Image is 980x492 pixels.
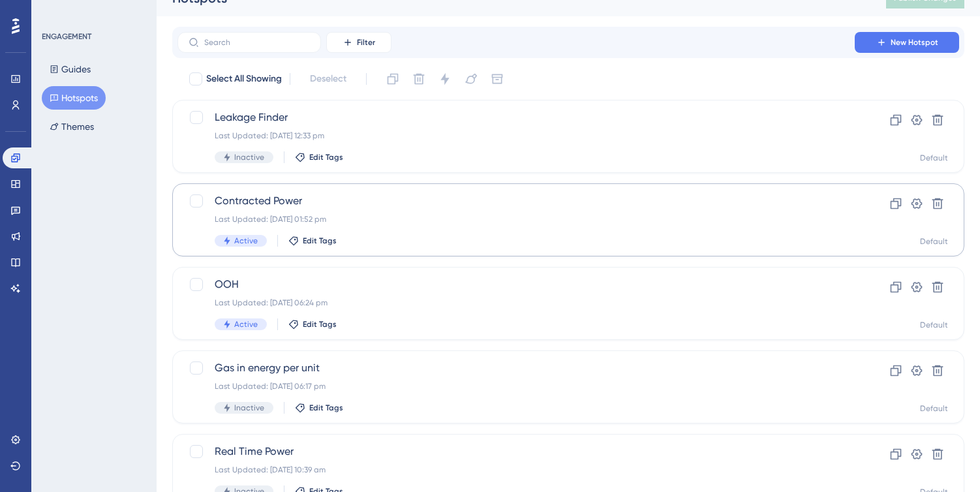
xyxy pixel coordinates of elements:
div: Default [920,153,948,163]
span: Edit Tags [303,319,337,330]
div: Last Updated: [DATE] 12:33 pm [215,131,818,141]
button: Themes [42,115,102,138]
span: Leakage Finder [215,110,818,125]
span: Deselect [310,71,346,87]
button: Edit Tags [288,236,337,246]
button: Hotspots [42,86,106,110]
span: Select All Showing [206,71,282,87]
span: OOH [215,277,818,292]
button: Filter [326,32,391,53]
span: Real Time Power [215,444,818,459]
span: Gas in energy per unit [215,360,818,376]
span: Edit Tags [309,152,343,162]
button: New Hotspot [855,32,959,53]
div: Last Updated: [DATE] 01:52 pm [215,214,818,224]
span: New Hotspot [891,37,938,48]
button: Guides [42,57,99,81]
button: Edit Tags [295,403,343,413]
span: Active [234,236,258,246]
button: Edit Tags [288,319,337,330]
input: Search [204,38,310,47]
span: Contracted Power [215,193,818,209]
div: ENGAGEMENT [42,31,91,42]
span: Edit Tags [303,236,337,246]
button: Edit Tags [295,152,343,162]
div: Last Updated: [DATE] 10:39 am [215,465,818,475]
span: Edit Tags [309,403,343,413]
span: Inactive [234,152,264,162]
div: Last Updated: [DATE] 06:24 pm [215,298,818,308]
div: Default [920,320,948,330]
div: Last Updated: [DATE] 06:17 pm [215,381,818,392]
span: Filter [357,37,375,48]
span: Active [234,319,258,330]
span: Inactive [234,403,264,413]
button: Deselect [298,67,358,91]
div: Default [920,403,948,414]
div: Default [920,236,948,247]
